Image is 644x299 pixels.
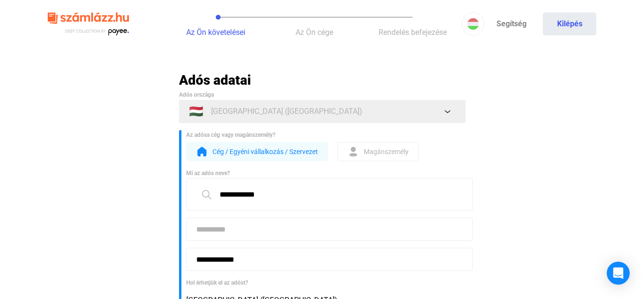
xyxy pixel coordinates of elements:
button: HU [462,12,485,35]
button: form-orgCég / Egyéni vállalkozás / Szervezet [186,142,328,161]
span: Magánszemély [364,146,409,157]
h2: Adós adatai [179,72,465,89]
img: HU [467,18,479,30]
span: Az Ön követelései [186,28,245,37]
a: Segítség [485,12,538,35]
div: Mi az adós neve? [186,168,465,178]
div: Open Intercom Messenger [607,262,630,285]
div: Hol érhetjük el az adóst? [186,278,465,288]
span: Cég / Egyéni vállalkozás / Szervezet [212,146,318,157]
button: 🇭🇺[GEOGRAPHIC_DATA] ([GEOGRAPHIC_DATA]) [179,100,465,123]
div: Az adósa cég vagy magánszemély? [186,130,465,140]
span: Rendelés befejezése [379,28,447,37]
img: form-org [196,146,208,157]
span: 🇭🇺 [189,106,203,117]
span: Az Ön cége [296,28,333,37]
span: Adós országa [179,91,214,98]
button: form-indMagánszemély [338,142,419,161]
img: szamlazzhu-logo [48,9,129,40]
img: form-ind [348,146,359,157]
button: Kilépés [543,12,596,35]
span: [GEOGRAPHIC_DATA] ([GEOGRAPHIC_DATA]) [211,106,362,117]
